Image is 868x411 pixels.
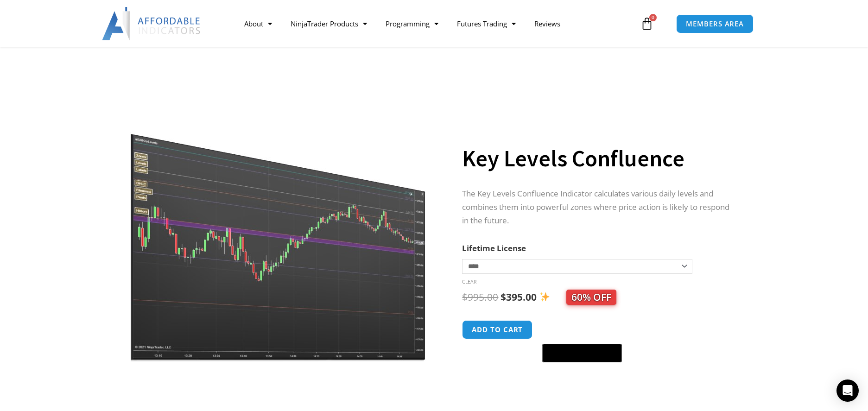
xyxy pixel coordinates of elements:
a: Programming [376,13,448,34]
span: $ [462,291,468,304]
span: $ [501,291,506,304]
span: 0 [649,14,657,21]
iframe: PayPal Message 1 [462,368,733,376]
nav: Menu [235,13,638,34]
a: About [235,13,281,34]
p: The Key Levels Confluence Indicator calculates various daily levels and combines them into powerf... [462,187,733,228]
bdi: 395.00 [501,291,537,304]
label: Lifetime License [462,243,526,253]
button: Buy with GPay [542,344,622,362]
a: NinjaTrader Products [281,13,376,34]
img: Key Levels 1 | Affordable Indicators – NinjaTrader [130,105,428,361]
a: 0 [627,10,667,37]
a: MEMBERS AREA [676,14,754,33]
bdi: 995.00 [462,291,498,304]
span: 60% OFF [566,290,616,305]
a: Clear options [462,278,476,285]
a: Futures Trading [448,13,525,34]
iframe: Secure express checkout frame [540,319,624,341]
a: Reviews [525,13,570,34]
span: MEMBERS AREA [686,20,744,27]
div: Open Intercom Messenger [836,379,859,402]
button: Add to cart [462,320,532,339]
h1: Key Levels Confluence [462,142,733,175]
img: LogoAI | Affordable Indicators – NinjaTrader [102,7,202,40]
img: ✨ [540,292,550,302]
